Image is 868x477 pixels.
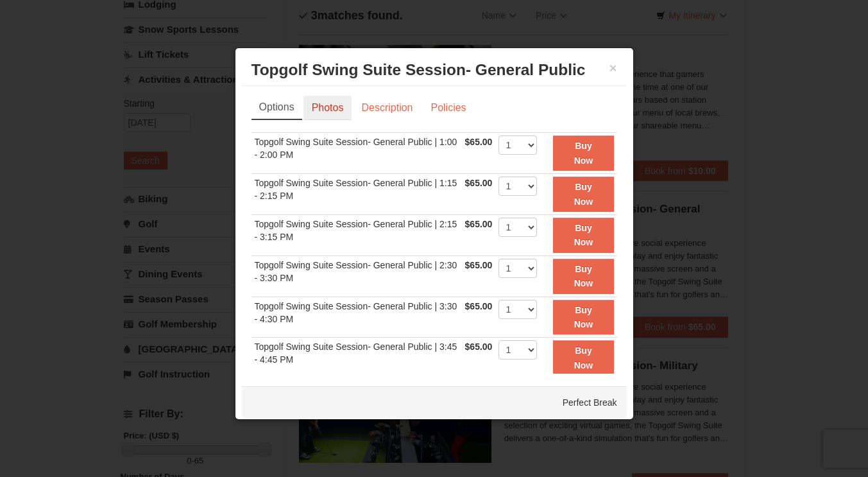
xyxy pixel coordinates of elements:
span: $65.00 [465,137,493,147]
div: Perfect Break [242,386,627,419]
td: Topgolf Swing Suite Session- General Public | 1:15 - 2:15 PM [251,174,462,215]
a: Description [353,96,421,120]
strong: Buy Now [574,264,593,288]
h3: Topgolf Swing Suite Session- General Public [251,60,617,80]
strong: Buy Now [574,223,593,247]
button: Buy Now [553,300,613,335]
td: Topgolf Swing Suite Session- General Public | 2:15 - 3:15 PM [251,214,462,256]
span: $65.00 [465,301,493,311]
strong: Buy Now [574,345,593,370]
td: Topgolf Swing Suite Session- General Public | 3:45 - 4:45 PM [251,338,462,379]
td: Topgolf Swing Suite Session- General Public | 3:30 - 4:30 PM [251,297,462,338]
strong: Buy Now [574,305,593,329]
span: $65.00 [465,342,493,352]
strong: Buy Now [574,141,593,165]
td: Topgolf Swing Suite Session- General Public | 2:30 - 3:30 PM [251,256,462,297]
button: Buy Now [553,259,613,294]
a: Policies [422,96,474,120]
strong: Buy Now [574,182,593,206]
span: $65.00 [465,219,493,229]
button: Buy Now [553,177,613,212]
span: $65.00 [465,260,493,270]
span: $65.00 [465,178,493,188]
button: Buy Now [553,340,613,376]
button: Buy Now [553,135,613,171]
a: Options [251,96,302,120]
td: Topgolf Swing Suite Session- General Public | 1:00 - 2:00 PM [251,133,462,174]
button: × [609,62,617,74]
a: Photos [303,96,352,120]
button: Buy Now [553,218,613,253]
